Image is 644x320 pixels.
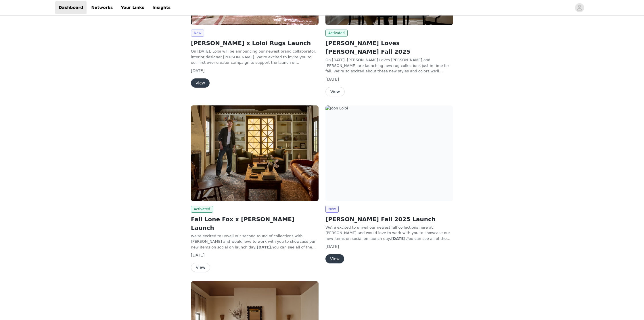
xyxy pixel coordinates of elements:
h2: [PERSON_NAME] x Loloi Rugs Launch [191,39,319,47]
span: New [325,206,339,213]
div: avatar [577,3,582,12]
span: [DATE] [325,77,339,82]
a: Your Links [117,1,148,14]
button: View [191,263,210,272]
span: [DATE] [325,244,339,249]
p: We're excited to unveil our second round of collections with [PERSON_NAME] and would love to work... [191,233,319,250]
strong: [DATE]. [257,245,272,249]
img: Joon Loloi [191,105,319,201]
button: View [325,254,344,263]
p: On [DATE], [PERSON_NAME] Loves [PERSON_NAME] and [PERSON_NAME] are launching new rug collections ... [325,57,453,74]
a: View [191,81,210,85]
button: View [325,87,345,96]
span: [DATE] [191,68,204,73]
a: View [191,265,210,270]
a: Insights [149,1,174,14]
span: New [191,30,204,36]
p: We're excited to unveil our newest fall collections here at [PERSON_NAME] and would love to work ... [325,225,453,242]
img: Joon Loloi [325,105,453,201]
a: Networks [88,1,116,14]
span: Activated [191,206,213,213]
button: View [191,78,210,88]
a: View [325,257,344,261]
h2: Fall Lone Fox x [PERSON_NAME] Launch [191,215,319,232]
h2: [PERSON_NAME] Loves [PERSON_NAME] Fall 2025 [325,39,453,56]
a: View [325,90,345,94]
h2: [PERSON_NAME] Fall 2025 Launch [325,215,453,223]
p: On [DATE], Loloi will be announcing our newest brand collaborator, interior designer [PERSON_NAME... [191,49,319,65]
span: Activated [325,30,348,36]
strong: [DATE]. [391,236,407,241]
span: [DATE] [191,253,204,257]
a: Dashboard [55,1,87,14]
